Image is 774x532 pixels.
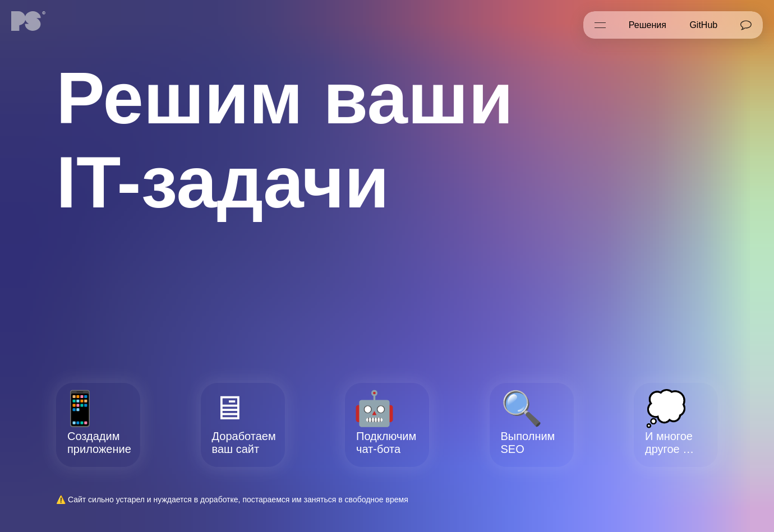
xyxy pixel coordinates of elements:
li: И многое другое … [634,383,718,467]
h1: Решим ваши IT-задачи [56,56,617,224]
a: Решения [617,11,678,39]
li: Доработаем ваш сайт [201,383,285,467]
li: Выполним SEO [490,383,574,467]
a: GitHub [678,11,729,39]
li: Создадим приложение [56,383,140,467]
span: ⚠️ Сайт сильно устарел и нуждается в доработке, постараемся им заняться в свободное время [56,495,408,504]
li: Подключим чат-бота [345,383,429,467]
